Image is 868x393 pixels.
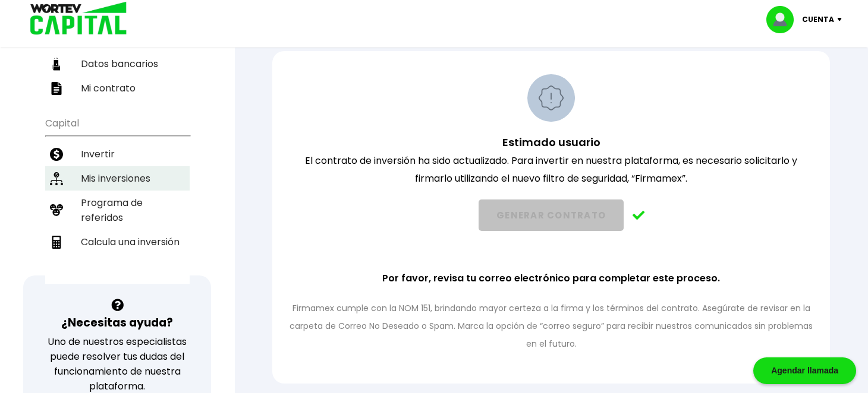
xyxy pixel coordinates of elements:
p: El contrato de inversión ha sido actualizado. Para invertir en nuestra plataforma, es necesario s... [288,134,814,188]
button: GENERAR CONTRATO [479,199,624,231]
ul: Capital [45,110,190,284]
a: Datos bancarios [45,52,190,76]
h3: ¿Necesitas ayuda? [61,314,173,331]
a: Calcula una inversión [45,230,190,254]
img: tdwAAAAASUVORK5CYII= [633,211,645,220]
img: calculadora-icon.17d418c4.svg [50,236,63,249]
a: Mi contrato [45,76,190,100]
img: invertir-icon.b3b967d7.svg [50,148,63,161]
p: Por favor, revisa tu correo electrónico para completar este proceso. [382,270,720,287]
a: Mis inversiones [45,166,190,191]
a: Programa de referidos [45,191,190,230]
img: profile-image [766,6,802,33]
p: Firmamex cumple con la NOM 151, brindando mayor certeza a la firma y los términos del contrato. A... [288,299,814,353]
span: Estimado usuario [502,135,600,150]
img: icon-down [834,18,850,21]
div: Agendar llamada [753,357,856,384]
img: inversiones-icon.6695dc30.svg [50,172,63,185]
p: Cuenta [802,11,834,28]
img: recomiendanos-icon.9b8e9327.svg [50,204,63,217]
a: Invertir [45,142,190,166]
img: datos-icon.10cf9172.svg [50,58,63,71]
img: contrato-icon.f2db500c.svg [50,82,63,95]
